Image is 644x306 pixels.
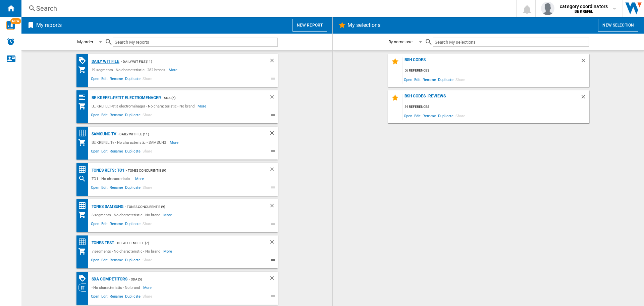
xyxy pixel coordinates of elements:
span: Duplicate [124,112,142,120]
div: Category View [78,283,90,292]
div: - SDA (5) [161,94,256,102]
span: More [169,66,178,74]
span: Edit [100,148,109,156]
span: Share [142,184,153,192]
span: Edit [100,257,109,265]
span: Rename [109,76,124,84]
div: - Daily WIT File (11) [119,57,255,66]
span: Share [142,221,153,229]
span: NEW [10,18,21,24]
span: Rename [109,184,124,192]
span: Duplicate [124,221,142,229]
div: Tones refs : TO1 [90,166,124,175]
div: My Assortment [78,102,90,110]
span: Share [142,76,153,84]
span: More [163,211,173,219]
div: Price Matrix [78,129,90,137]
span: More [163,247,173,255]
span: Duplicate [124,76,142,84]
span: More [143,283,153,292]
div: Delete [269,275,278,283]
div: Samsung TV [90,130,116,138]
span: Edit [413,75,422,84]
img: alerts-logo.svg [7,38,15,46]
div: - No characteristic - No brand [90,283,143,292]
span: Share [142,257,153,265]
span: Share [142,293,153,301]
span: Duplicate [124,293,142,301]
div: - Tones concurentie (9) [123,203,255,211]
div: Delete [580,57,589,67]
div: Search [36,4,498,13]
div: Search [78,175,90,183]
div: BSH Codes [403,57,580,67]
span: Duplicate [437,111,454,120]
div: - Tones concurentie (9) [124,166,256,175]
span: Open [403,75,414,84]
span: Rename [422,111,437,120]
div: Delete [269,57,278,66]
div: - Daily WIT File (11) [116,130,256,138]
button: New selection [598,19,638,32]
span: Edit [100,76,109,84]
div: My Assortment [78,211,90,219]
span: More [170,138,179,146]
span: Open [90,76,101,84]
span: Open [90,293,101,301]
span: Share [142,148,153,156]
div: - Default profile (7) [114,239,256,247]
div: PROMOTIONS Matrix [78,274,90,282]
div: BE KREFEL:Tv - No characteristic - SAMSUNG [90,138,170,146]
b: BE KREFEL [575,9,593,14]
span: Open [90,184,101,192]
h2: My selections [346,19,382,32]
div: Tones test [90,239,114,247]
div: Tones Samsung [90,203,124,211]
input: Search My selections [433,38,589,47]
div: BSH codes | Reviews [403,94,580,103]
span: Edit [100,293,109,301]
span: Duplicate [124,184,142,192]
div: 7 segments - No characteristic - No brand [90,247,164,255]
h2: My reports [35,19,63,32]
span: Open [403,111,414,120]
div: Price Matrix [78,165,90,174]
div: SDA competitors [90,275,128,283]
div: My Assortment [78,66,90,74]
div: Daily WIT file [90,57,120,66]
input: Search My reports [113,38,278,47]
span: Edit [100,184,109,192]
span: Share [454,111,466,120]
div: Delete [269,203,278,211]
div: 56 references [403,67,589,75]
div: BE KREFEL:Petit electroménager - No characteristic - No brand [90,102,198,110]
div: TO1 - No characteristic - [90,175,136,183]
div: BE KREFEL:Petit electromenager [90,94,161,102]
span: category coordinators [560,3,608,10]
span: Duplicate [124,257,142,265]
span: Edit [413,111,422,120]
span: Edit [100,221,109,229]
span: Rename [109,221,124,229]
div: 6 segments - No characteristic - No brand [90,211,164,219]
div: - SDA (5) [127,275,255,283]
span: Rename [109,148,124,156]
span: Duplicate [437,75,454,84]
div: PROMOTIONS Matrix [78,56,90,65]
span: Rename [109,293,124,301]
div: 54 references [403,103,589,111]
span: Open [90,148,101,156]
span: More [135,175,145,183]
div: Delete [269,166,278,175]
div: Price Matrix [78,238,90,246]
span: Open [90,112,101,120]
button: New report [292,19,327,32]
span: Open [90,257,101,265]
img: wise-card.svg [6,21,15,30]
div: My Assortment [78,138,90,146]
span: More [198,102,207,110]
span: Share [454,75,466,84]
span: Rename [422,75,437,84]
div: Price Matrix [78,202,90,210]
span: Share [142,112,153,120]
